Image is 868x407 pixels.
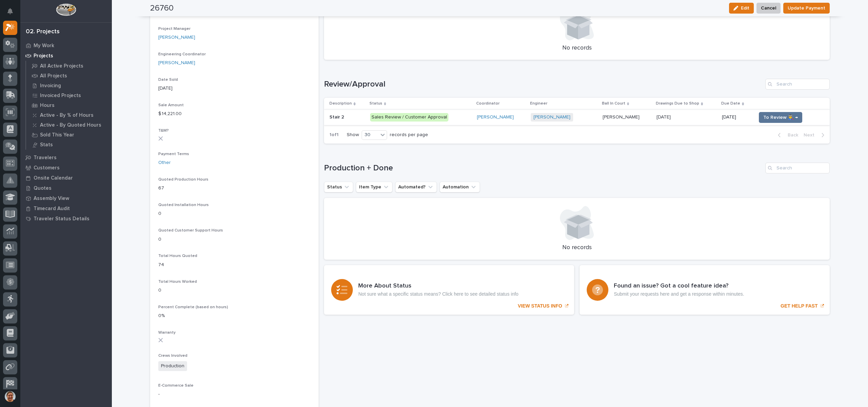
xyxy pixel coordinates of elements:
a: Stats [26,140,112,149]
a: Active - By Quoted Hours [26,120,112,130]
p: Drawings Due to Shop [656,100,699,107]
a: [PERSON_NAME] [533,114,570,120]
input: Search [765,163,830,173]
span: Percent Complete (based on hours) [158,305,228,309]
p: [DATE] [722,114,751,120]
button: users-avatar [3,389,17,404]
span: Total Hours Worked [158,280,197,284]
span: Date Sold [158,78,178,82]
span: T&M? [158,129,169,133]
p: 67 [158,185,310,192]
p: - [158,391,310,398]
button: Cancel [756,3,781,14]
h1: Production + Done [324,163,763,173]
a: [PERSON_NAME] [158,34,195,41]
p: [PERSON_NAME] [603,113,641,120]
p: 0 [158,287,310,294]
p: [DATE] [657,113,672,120]
a: Travelers [20,152,112,163]
p: Travelers [34,155,57,161]
p: Onsite Calendar [34,175,73,181]
a: Onsite Calendar [20,173,112,183]
button: Next [801,132,830,138]
span: Warranty [158,331,176,335]
p: Active - By % of Hours [40,112,94,118]
a: My Work [20,40,112,51]
a: Active - By % of Hours [26,110,112,120]
span: Cancel [761,4,776,12]
h2: 26760 [150,3,174,13]
p: Traveler Status Details [34,216,89,222]
a: Sold This Year [26,130,112,140]
span: Next [804,132,819,138]
span: Total Hours Quoted [158,254,197,258]
button: Notifications [3,4,17,18]
input: Search [765,79,830,90]
span: To Review 👨‍🏭 → [763,113,798,122]
a: GET HELP FAST [580,265,830,315]
span: Project Manager [158,27,190,31]
button: Status [324,182,353,192]
p: 0 [158,210,310,217]
span: E-Commerce Sale [158,384,194,388]
p: GET HELP FAST [781,303,817,309]
p: Active - By Quoted Hours [40,122,101,128]
a: Assembly View [20,193,112,203]
a: Timecard Audit [20,203,112,214]
div: Sales Review / Customer Approval [370,113,448,122]
a: Invoicing [26,81,112,90]
a: All Projects [26,71,112,80]
span: Sale Amount [158,103,184,107]
p: Show [347,132,359,138]
p: All Active Projects [40,63,83,69]
a: Hours [26,100,112,110]
p: $ 14,221.00 [158,110,310,117]
a: [PERSON_NAME] [477,114,514,120]
button: Edit [729,3,754,14]
a: All Active Projects [26,61,112,71]
button: Automated? [395,182,437,192]
p: Stats [40,142,53,148]
p: Invoicing [40,83,61,89]
button: To Review 👨‍🏭 → [759,112,802,123]
p: 0 [158,236,310,243]
p: Description [329,100,352,107]
img: Workspace Logo [56,3,76,16]
button: Automation [440,182,480,192]
span: Production [158,361,187,371]
button: Update Payment [783,3,830,14]
a: VIEW STATUS INFO [324,265,574,315]
p: Ball In Court [602,100,625,107]
h3: More About Status [358,282,518,290]
h3: Found an issue? Got a cool feature idea? [614,282,744,290]
a: Invoiced Projects [26,91,112,100]
p: No records [332,244,822,252]
p: My Work [34,43,54,49]
p: Timecard Audit [34,206,70,212]
p: Submit your requests here and get a response within minutes. [614,291,744,297]
span: Engineering Coordinator [158,52,206,56]
p: Customers [34,165,60,171]
a: Traveler Status Details [20,214,112,224]
p: Sold This Year [40,132,74,138]
p: Engineer [530,100,547,107]
p: Assembly View [34,196,69,202]
p: 0% [158,312,310,319]
span: Payment Terms [158,152,189,156]
p: Quotes [34,185,52,191]
p: Coordinator [476,100,500,107]
p: No records [332,44,822,52]
button: Item Type [356,182,392,192]
button: Back [772,132,801,138]
p: [DATE] [158,85,310,92]
p: records per page [390,132,428,138]
p: Not sure what a specific status means? Click here to see detailed status info [358,291,518,297]
p: All Projects [40,73,67,79]
tr: Stair 2Stair 2 Sales Review / Customer Approval[PERSON_NAME] [PERSON_NAME] [PERSON_NAME][PERSON_N... [324,110,830,125]
p: Stair 2 [329,113,345,120]
span: Edit [741,5,749,11]
p: Invoiced Projects [40,93,81,99]
a: Other [158,159,171,166]
a: Quotes [20,183,112,193]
